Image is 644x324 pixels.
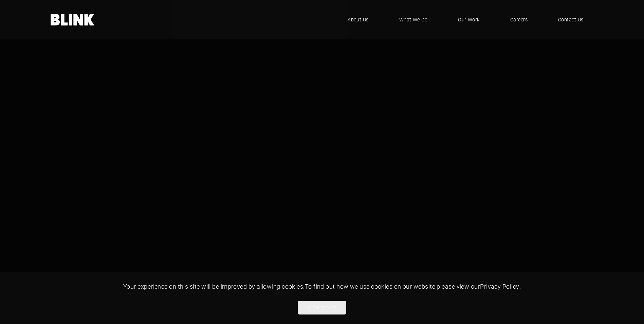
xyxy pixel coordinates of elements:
button: Allow cookies [298,301,346,314]
span: Our Work [458,16,480,23]
span: About Us [348,16,369,23]
a: Careers [500,10,538,30]
a: What We Do [389,10,438,30]
a: Privacy Policy [480,282,519,290]
a: About Us [337,10,379,30]
a: Contact Us [548,10,594,30]
span: What We Do [399,16,428,23]
span: Contact Us [558,16,584,23]
a: Home [51,14,95,25]
span: Your experience on this site will be improved by allowing cookies. To find out how we use cookies... [123,282,521,290]
a: Our Work [448,10,490,30]
span: Careers [510,16,528,23]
